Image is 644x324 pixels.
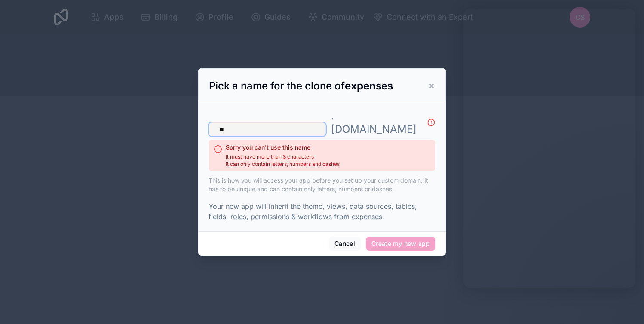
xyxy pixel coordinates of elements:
[615,295,635,315] iframe: Intercom live chat
[209,201,435,222] p: Your new app will inherit the theme, views, data sources, tables, fields, roles, permissions & wo...
[345,79,393,92] strong: expenses
[209,79,393,92] span: Pick a name for the clone of
[226,153,340,160] span: It must have more than 3 characters
[329,237,361,251] button: Cancel
[463,9,635,288] iframe: Intercom live chat
[331,109,417,136] p: . [DOMAIN_NAME]
[226,161,340,168] span: It can only contain letters, numbers and dashes
[209,176,435,193] p: This is how you will access your app before you set up your custom domain. It has to be unique an...
[226,143,340,152] h2: Sorry you can't use this name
